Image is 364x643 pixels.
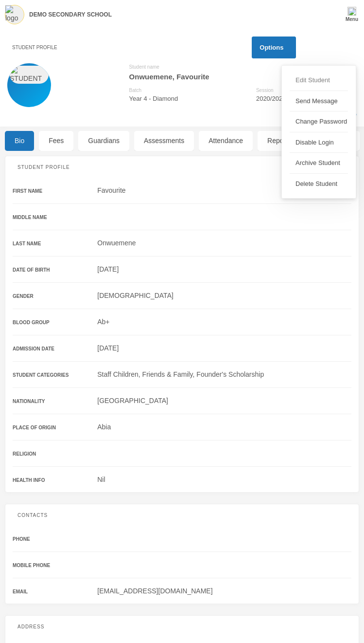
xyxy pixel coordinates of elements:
span: Abia [97,423,111,431]
span: Student Profile [12,44,57,51]
button: Options [252,37,296,58]
span: [GEOGRAPHIC_DATA] [97,397,168,404]
div: Report Cards [258,131,317,151]
span: [DEMOGRAPHIC_DATA] [97,292,173,299]
button: Change Password [290,113,348,130]
div: Bio [5,131,34,151]
button: Delete Student [290,175,338,193]
div: 2020/2021 [256,94,357,104]
div: Guardians [78,131,129,151]
button: Archive Student [290,154,341,172]
span: MOBILE PHONE [13,563,50,568]
span: Onwuemene [97,239,136,247]
span: Nil [97,476,105,483]
div: DEMO SECONDARY SCHOOL [29,10,112,19]
div: Year 4 - Diamond [129,94,249,104]
button: Edit Student [290,72,331,89]
span: Staff Children, Friends & Family, Founder's Scholarship [97,370,264,378]
div: Student Profile [13,164,351,171]
div: Address [13,623,351,630]
button: Send Message [290,92,339,110]
div: Student name [129,63,357,71]
div: Contacts [13,512,351,519]
div: Assessments [134,131,194,151]
div: Attendance [199,131,253,151]
span: Ab+ [97,318,109,326]
div: Onwuemene, Favourite [129,71,357,83]
div: Batch [129,87,249,94]
span: [EMAIL_ADDRESS][DOMAIN_NAME] [97,587,212,595]
img: logo [5,5,24,23]
span: MIDDLE NAME [13,215,47,220]
span: [DATE] [97,265,119,273]
button: Disable Login [290,134,335,151]
div: Fees [39,131,73,151]
div: Menu [346,16,358,23]
span: PHONE [13,536,30,542]
span: Favourite [97,186,125,194]
img: STUDENT [10,66,49,84]
span: [DATE] [97,344,119,352]
span: RELIGION [13,451,36,457]
div: Session [256,87,357,94]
